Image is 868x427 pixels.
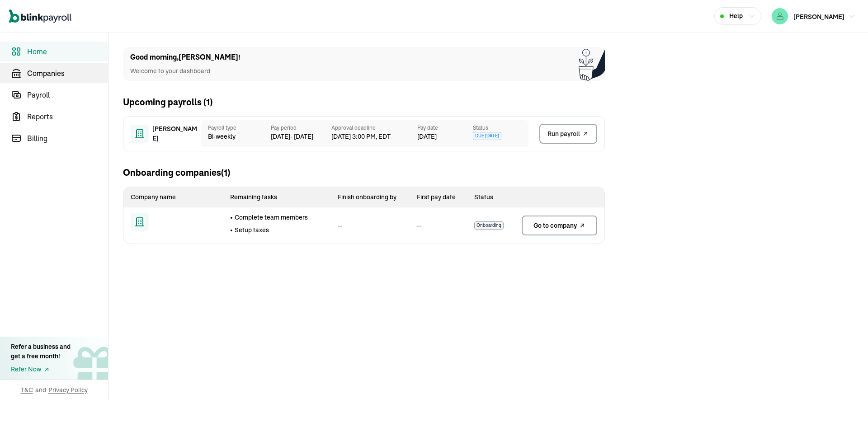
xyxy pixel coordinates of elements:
[130,66,241,76] p: Welcome to your dashboard
[235,225,269,235] span: Setup taxes
[21,385,33,394] span: T&C
[473,124,528,132] span: Status
[467,187,514,207] th: Status
[27,46,108,57] span: Home
[331,132,417,141] span: [DATE] 3:00 PM, EDT
[331,124,417,132] span: Approval deadline
[123,187,223,207] th: Company name
[533,221,577,230] span: Go to company
[474,221,504,230] span: Onboarding
[230,225,233,235] span: •
[579,47,605,81] img: Plant illustration
[48,385,88,394] span: Privacy Policy
[130,52,241,63] h1: Good morning , [PERSON_NAME] !
[123,95,212,109] h2: Upcoming payrolls ( 1 )
[522,216,597,235] a: Go to company
[417,124,473,132] span: Pay date
[223,187,330,207] th: Remaining tasks
[768,6,859,26] button: [PERSON_NAME]
[330,187,410,207] th: Finish onboarding by
[271,132,331,141] span: [DATE] - [DATE]
[123,166,230,179] h2: Onboarding companies (1)
[473,132,501,140] span: Due [DATE]
[717,329,868,427] iframe: Chat Widget
[410,187,467,207] th: First pay date
[27,133,108,144] span: Billing
[27,89,108,100] span: Payroll
[208,132,264,141] span: Bi-weekly
[152,124,198,143] span: [PERSON_NAME]
[729,11,743,21] span: Help
[417,132,437,141] span: [DATE]
[330,207,410,244] td: --
[539,124,597,144] button: Run payroll
[410,207,467,244] td: --
[27,111,108,122] span: Reports
[235,213,308,222] span: Complete team members
[27,68,108,79] span: Companies
[793,13,844,21] span: [PERSON_NAME]
[35,385,46,394] span: and
[11,365,71,374] a: Refer Now
[208,124,264,132] span: Payroll type
[714,7,761,25] button: Help
[11,342,71,361] div: Refer a business and get a free month!
[547,129,580,139] span: Run payroll
[230,213,233,222] span: •
[9,3,71,29] nav: Global
[271,124,331,132] span: Pay period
